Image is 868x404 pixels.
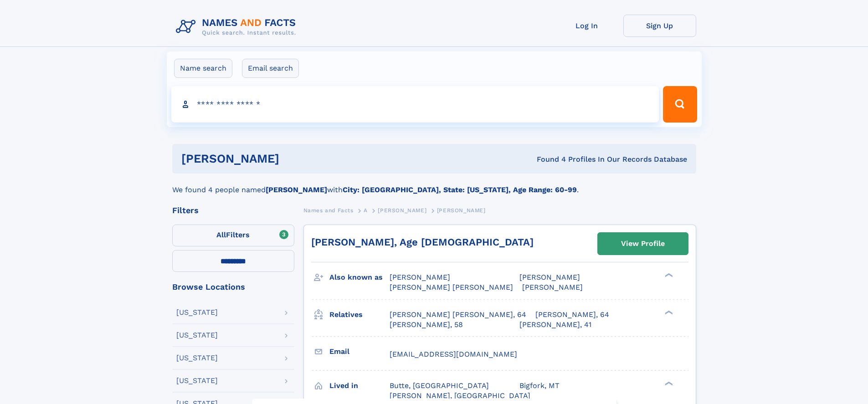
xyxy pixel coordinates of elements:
[364,207,368,214] span: A
[535,310,609,320] a: [PERSON_NAME], 64
[329,307,390,322] h3: Relatives
[390,273,450,281] span: [PERSON_NAME]
[303,205,354,216] a: Names and Facts
[390,310,526,320] a: [PERSON_NAME] [PERSON_NAME], 64
[242,59,299,78] label: Email search
[176,332,218,339] div: [US_STATE]
[623,15,696,37] a: Sign Up
[437,207,486,214] span: [PERSON_NAME]
[519,273,580,281] span: [PERSON_NAME]
[172,283,294,291] div: Browse Locations
[176,377,218,384] div: [US_STATE]
[519,320,591,330] a: [PERSON_NAME], 41
[172,225,294,246] label: Filters
[181,153,408,164] h1: [PERSON_NAME]
[172,174,696,195] div: We found 4 people named with .
[216,230,226,239] span: All
[390,381,489,390] span: Butte, [GEOGRAPHIC_DATA]
[522,283,583,291] span: [PERSON_NAME]
[390,391,530,400] span: [PERSON_NAME], [GEOGRAPHIC_DATA]
[663,380,673,386] div: ❯
[172,206,294,215] div: Filters
[550,15,623,37] a: Log In
[663,272,673,278] div: ❯
[378,207,426,214] span: [PERSON_NAME]
[663,309,673,315] div: ❯
[329,378,390,394] h3: Lived in
[171,86,659,123] input: search input
[176,354,218,362] div: [US_STATE]
[598,233,688,255] a: View Profile
[519,381,560,390] span: Bigfork, MT
[343,185,577,194] b: City: [GEOGRAPHIC_DATA], State: [US_STATE], Age Range: 60-99
[390,320,463,330] a: [PERSON_NAME], 58
[663,86,697,123] button: Search Button
[364,205,368,216] a: A
[390,350,517,358] span: [EMAIL_ADDRESS][DOMAIN_NAME]
[390,283,513,291] span: [PERSON_NAME] [PERSON_NAME]
[172,15,303,39] img: Logo Names and Facts
[329,270,390,285] h3: Also known as
[311,236,534,248] a: [PERSON_NAME], Age [DEMOGRAPHIC_DATA]
[621,233,665,254] div: View Profile
[408,154,687,164] div: Found 4 Profiles In Our Records Database
[266,185,327,194] b: [PERSON_NAME]
[176,309,218,316] div: [US_STATE]
[329,344,390,359] h3: Email
[378,205,426,216] a: [PERSON_NAME]
[174,59,232,78] label: Name search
